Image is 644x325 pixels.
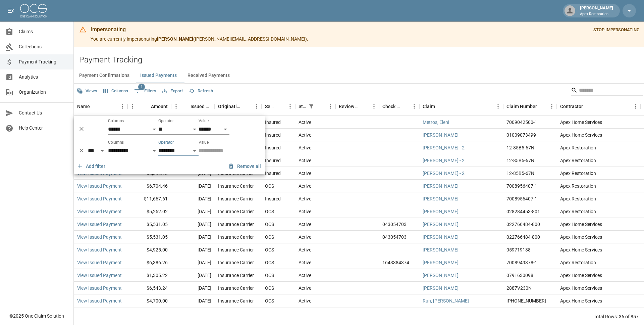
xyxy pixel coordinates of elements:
a: View Issued Payment [77,297,122,304]
div: 043054703 [382,234,407,240]
div: 12-85B5-67N [506,157,534,164]
div: OCS [265,221,274,228]
span: Organization [19,89,68,96]
button: Remove all [226,160,264,173]
button: Menu [117,101,127,111]
span: Contact Us [19,109,68,117]
a: [PERSON_NAME] [423,208,459,215]
a: [PERSON_NAME] [423,285,459,291]
div: Apex Restoration [557,205,641,218]
div: Insurance Carrier [218,272,254,279]
div: Name [77,97,90,116]
div: 01-008-911341 [506,297,546,304]
a: [PERSON_NAME] [423,195,459,202]
div: [DATE] [171,294,215,307]
span: Collections [19,43,68,50]
button: Sort [181,102,191,111]
div: $11,667.61 [127,192,171,205]
button: Show filters [307,102,316,111]
div: Apex Home Services [557,231,641,243]
div: Active [299,221,311,228]
button: Sort [400,102,409,111]
div: Issued Date [191,97,211,116]
div: Active [299,183,311,189]
div: © 2025 One Claim Solution [9,313,64,319]
div: Apex Home Services [557,218,641,231]
span: Analytics [19,74,68,81]
div: Active [299,297,311,304]
span: Claims [19,28,68,35]
div: Insurance Carrier [218,285,254,291]
div: Sent To [262,97,295,116]
div: Insurance Carrier [218,259,254,266]
div: Apex Home Services [557,269,641,282]
div: 022766484-800 [506,221,540,228]
div: Amount [151,97,168,116]
h2: Payment Tracking [79,55,644,65]
button: Issued Payments [135,67,182,83]
div: Amount [127,97,171,116]
div: Apex Restoration [557,141,641,154]
button: open drawer [4,4,17,17]
div: Insurance Carrier [218,183,254,189]
button: Menu [127,101,138,111]
div: Issued Date [171,97,215,116]
div: $4,700.00 [127,294,171,307]
div: $5,531.05 [127,231,171,243]
div: Insurance Carrier [218,208,254,215]
div: OCS [265,285,274,291]
button: Sort [360,102,369,111]
a: [PERSON_NAME] - 2 [423,144,465,151]
button: Menu [547,101,557,111]
button: Refresh [187,86,215,96]
label: Operator [158,118,174,124]
div: Contractor [557,97,641,116]
div: Claim [423,97,435,116]
label: Columns [108,140,124,145]
div: [DATE] [171,205,215,218]
div: 0791630098 [506,272,533,279]
div: Originating From [215,97,262,116]
div: Active [299,119,311,126]
div: Insurance Carrier [218,221,254,228]
div: 7008949378-1 [506,259,537,266]
div: Active [299,157,311,164]
div: Apex Home Services [557,116,641,129]
div: Insurance Carrier [218,297,254,304]
button: Show filters [132,86,158,96]
a: View Issued Payment [77,259,122,266]
div: Impersonating [91,26,308,34]
div: OCS [265,183,274,189]
div: $6,118.00 [127,307,171,320]
div: Insurance Carrier [218,234,254,240]
a: [PERSON_NAME] [423,259,459,266]
div: $5,531.05 [127,218,171,231]
button: Sort [583,102,592,111]
a: View Issued Payment [77,208,122,215]
span: 1 [138,84,145,90]
a: [PERSON_NAME] [423,183,459,189]
div: [DATE] [171,180,215,192]
label: Operator [158,140,174,145]
div: dynamic tabs [74,67,644,83]
button: Menu [252,101,262,111]
a: [PERSON_NAME] - 2 [423,170,465,177]
a: View Issued Payment [77,183,122,189]
p: Apex Restoration [580,11,613,17]
div: Apex Restoration [557,154,641,167]
div: $4,925.00 [127,243,171,256]
div: Insured [265,144,281,151]
button: Export [161,86,184,96]
div: Active [299,285,311,291]
div: Active [299,259,311,266]
div: 12-85B5-67N [506,144,534,151]
div: Check Number [379,97,419,116]
div: Total Rows: 36 of 857 [594,313,639,320]
div: Claim Number [506,97,537,116]
a: [PERSON_NAME] [423,221,459,228]
div: Insured [265,157,281,164]
div: OCS [265,234,274,240]
div: Apex Home Services [557,282,641,294]
div: $6,704.46 [127,180,171,192]
div: 7009042500-1 [506,119,537,126]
